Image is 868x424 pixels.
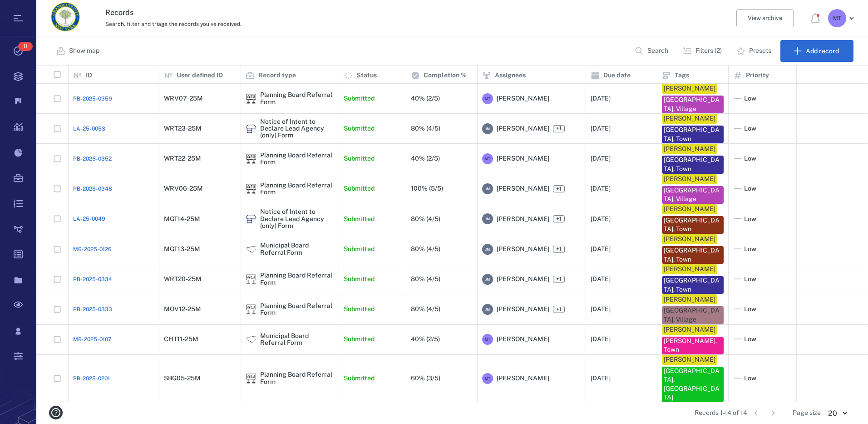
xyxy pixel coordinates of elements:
div: [GEOGRAPHIC_DATA], Town [664,156,722,173]
button: MT [828,9,857,27]
div: WRT20-25M [164,276,202,283]
div: [GEOGRAPHIC_DATA], Town [664,216,722,234]
div: [PERSON_NAME] [664,355,715,364]
div: M T [482,334,493,345]
span: [PERSON_NAME] [497,154,549,163]
button: View archive [736,9,794,27]
span: Low [744,305,756,314]
span: Low [744,184,756,193]
div: Planning Board Referral Form [260,152,334,166]
p: Show map [69,46,99,56]
div: [GEOGRAPHIC_DATA], Town [664,276,722,294]
div: 80% (4/5) [411,246,440,252]
span: Low [744,275,756,284]
span: PB-2025-0334 [73,275,112,283]
a: MB-2025-0126 [73,245,112,253]
p: ID [86,71,92,80]
a: PB-2025-0352 [73,155,112,163]
span: MB-2025-0107 [73,335,111,343]
span: [PERSON_NAME] [497,374,549,383]
div: [GEOGRAPHIC_DATA], Village [664,186,722,204]
p: Assignees [495,71,526,80]
div: [PERSON_NAME] [664,235,715,244]
span: [PERSON_NAME] [497,184,549,193]
a: PB-2025-0348 [73,185,112,193]
div: CHT11-25M [164,336,198,343]
div: Planning Board Referral Form [246,93,256,104]
p: Submitted [344,374,375,383]
p: Submitted [344,94,375,103]
div: [PERSON_NAME] [664,265,715,274]
div: [PERSON_NAME] [664,295,715,304]
div: [DATE] [591,276,611,283]
span: [PERSON_NAME] [497,335,549,344]
span: +1 [553,185,565,192]
span: Low [744,124,756,133]
span: +1 [553,125,565,132]
div: 80% (4/5) [411,125,440,132]
div: [PERSON_NAME] [664,84,715,93]
div: Notice of Intent to Declare Lead Agency (only) Form [246,123,256,134]
span: +1 [553,246,565,253]
span: 11 [18,42,33,51]
div: MGT13-25M [164,246,200,252]
div: M T [482,153,493,164]
div: J M [482,244,493,255]
div: [DATE] [591,336,611,343]
span: Help [20,6,39,15]
div: J M [482,213,493,224]
img: icon Municipal Board Referral Form [246,334,256,345]
div: M T [828,9,846,27]
span: +1 [553,306,565,313]
div: Planning Board Referral Form [260,303,334,317]
p: Status [356,71,377,80]
div: 80% (4/5) [411,216,440,222]
div: Notice of Intent to Declare Lead Agency (only) Form [246,213,256,224]
span: +1 [554,185,563,193]
span: Low [744,215,756,224]
span: PB-2025-0333 [73,305,112,313]
div: [PERSON_NAME] [664,145,715,154]
div: J M [482,123,493,134]
span: +1 [554,125,563,132]
a: PB-2025-0201 [73,374,110,383]
div: MOV12-25M [164,306,201,313]
div: 60% (3/5) [411,375,440,382]
span: [PERSON_NAME] [497,94,549,103]
div: Planning Board Referral Form [246,153,256,164]
button: Search [629,40,676,62]
button: Filters (2) [677,40,729,62]
div: Planning Board Referral Form [246,373,256,384]
p: User defined ID [177,71,223,80]
div: [PERSON_NAME] [664,205,715,214]
div: [DATE] [591,216,611,222]
a: PB-2025-0359 [73,95,112,103]
a: Go home [51,2,80,35]
div: WRV07-25M [164,95,203,102]
div: J M [482,304,493,315]
p: Due date [603,71,631,80]
p: Submitted [344,245,375,254]
p: Submitted [344,184,375,193]
span: +1 [553,215,565,222]
div: 80% (4/5) [411,306,440,313]
div: [GEOGRAPHIC_DATA], Village [664,306,722,324]
span: [PERSON_NAME] [497,245,549,254]
div: [GEOGRAPHIC_DATA], Town [664,126,722,143]
span: +1 [554,215,563,223]
div: [DATE] [591,246,611,252]
div: Planning Board Referral Form [246,274,256,285]
div: M T [482,93,493,104]
span: Low [744,154,756,163]
div: 80% (4/5) [411,276,440,283]
p: Submitted [344,305,375,314]
span: LA-25-0053 [73,125,105,133]
div: [PERSON_NAME] [664,325,715,334]
div: Notice of Intent to Declare Lead Agency (only) Form [260,118,334,139]
div: [DATE] [591,306,611,313]
p: Completion % [424,71,467,80]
